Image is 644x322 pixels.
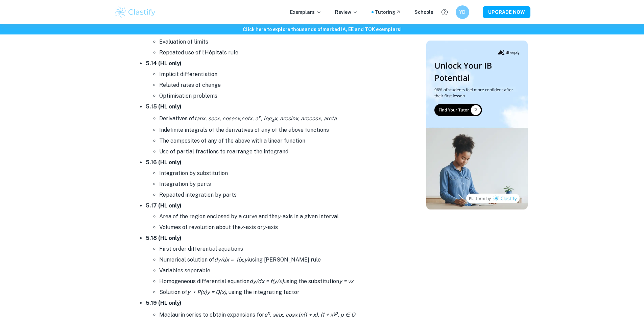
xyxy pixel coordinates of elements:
[272,117,274,123] sub: a
[456,5,469,19] button: YD
[159,112,403,125] li: Derivatives of
[214,256,249,263] i: dy/dx = f(x,y)
[159,265,403,276] li: Variables seperable
[159,179,403,190] li: Integration by parts
[159,211,403,222] li: Area of the region enclosed by a curve and the -axis in a given interval
[146,202,182,209] strong: 5.17 (HL only)
[114,5,157,19] img: Clastify logo
[146,300,182,306] strong: 5.19 (HL only)
[159,47,403,58] li: Repeated use of l’Hôpital’s rule
[414,8,433,16] a: Schools
[159,287,403,298] li: Solution of , using the integrating factor
[278,213,281,220] i: y
[159,69,403,80] li: Implicit differentiation
[146,235,182,241] strong: 5.18 (HL only)
[159,308,403,320] li: Maclaurin series to obtain expansions for ,
[159,244,403,254] li: First order differential equations
[159,168,403,179] li: Integration by substitution
[159,91,403,101] li: Optimisation problems
[159,254,403,265] li: Numerical solution of using [PERSON_NAME] rule
[159,80,403,91] li: Related rates of change
[249,278,284,284] i: dy/dx = f(y/x)
[263,224,266,230] i: y
[159,276,403,287] li: Homogeneous differential equation using the substitution
[299,312,355,318] i: ln(1 + x), (1 + x) , p ∈ Q
[146,159,182,166] strong: 5.16 (HL only)
[194,115,337,122] i: tanx, secx, cosecx,cotx, a , log x, arcsinx, arccosx, arcta
[458,8,466,16] h6: YD
[146,103,182,110] strong: 5.15 (HL only)
[1,26,643,33] h6: Click here to explore thousands of marked IA, EE and TOK exemplars !
[241,224,244,230] i: x
[375,8,401,16] a: Tutoring
[335,8,358,16] p: Review
[264,312,297,318] i: e , sinx, cosx
[339,278,354,284] i: y = vx
[439,6,450,18] button: Help and Feedback
[267,310,270,316] sup: x
[483,6,530,18] button: UPGRADE NOW
[426,41,528,209] img: Thumbnail
[187,289,226,295] i: y′ + P(x)y = Q(x)
[159,36,403,47] li: Evaluation of limits
[159,135,403,146] li: The composites of any of the above with a linear function
[159,190,403,200] li: Repeated integration by parts
[290,8,321,16] p: Exemplars
[335,310,338,316] sup: p
[258,114,261,119] sup: x
[159,146,403,157] li: Use of partial fractions to rearrange the integrand
[159,222,403,233] li: Volumes of revolution about the -axis or -axis
[146,60,182,67] strong: 5.14 (HL only)
[159,125,403,135] li: Indefinite integrals of the derivatives of any of the above functions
